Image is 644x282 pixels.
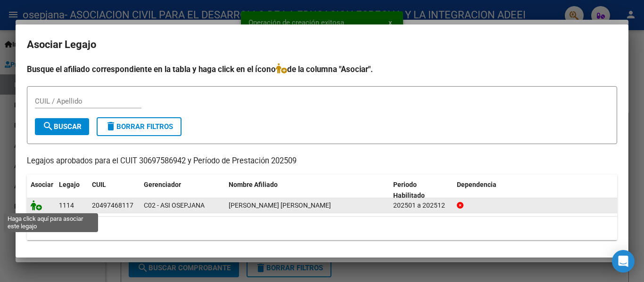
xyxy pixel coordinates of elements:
[59,181,80,188] span: Legajo
[105,122,173,131] span: Borrar Filtros
[42,122,82,131] span: Buscar
[31,181,53,188] span: Asociar
[453,175,618,206] datatable-header-cell: Dependencia
[27,63,617,75] h4: Busque el afiliado correspondiente en la tabla y haga click en el ícono de la columna "Asociar".
[35,118,89,135] button: Buscar
[229,201,331,209] span: MARTINEZ JACOBO ROCCO
[457,181,496,188] span: Dependencia
[229,181,278,188] span: Nombre Afiliado
[97,117,182,136] button: Borrar Filtros
[144,201,205,209] span: C02 - ASI OSEPJANA
[27,155,617,167] p: Legajos aprobados para el CUIT 30697586942 y Período de Prestación 202509
[55,175,88,206] datatable-header-cell: Legajo
[612,250,635,273] div: Open Intercom Messenger
[59,201,74,209] span: 1114
[144,181,181,188] span: Gerenciador
[27,175,55,206] datatable-header-cell: Asociar
[27,36,617,54] h2: Asociar Legajo
[42,121,54,132] mat-icon: search
[92,181,106,188] span: CUIL
[225,175,389,206] datatable-header-cell: Nombre Afiliado
[92,200,133,211] div: 20497468117
[88,175,140,206] datatable-header-cell: CUIL
[393,181,425,199] span: Periodo Habilitado
[140,175,225,206] datatable-header-cell: Gerenciador
[105,121,116,132] mat-icon: delete
[389,175,453,206] datatable-header-cell: Periodo Habilitado
[393,200,449,211] div: 202501 a 202512
[27,217,617,240] div: 1 registros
